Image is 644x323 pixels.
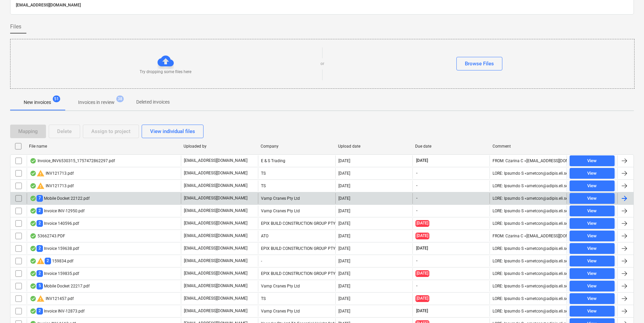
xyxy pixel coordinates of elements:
[150,127,195,136] div: View individual files
[30,196,37,201] div: OCR finished
[184,283,247,289] p: [EMAIL_ADDRESS][DOMAIN_NAME]
[587,220,597,228] div: View
[30,295,74,303] div: INV121457.pdf
[30,233,37,239] div: OCR finished
[30,208,85,214] div: Invoice INV-12950.pdf
[184,233,247,239] p: [EMAIL_ADDRESS][DOMAIN_NAME]
[456,57,502,70] button: Browse Files
[184,271,247,276] p: [EMAIL_ADDRESS][DOMAIN_NAME]
[30,270,79,277] div: Invoice 159835.pdf
[570,231,615,241] button: View
[570,243,615,254] button: View
[184,144,255,149] div: Uploaded by
[415,220,429,227] span: [DATE]
[37,169,45,177] span: warning
[30,169,74,177] div: INV121713.pdf
[30,283,37,289] div: OCR finished
[37,257,45,265] span: warning
[570,306,615,317] button: View
[587,270,597,278] div: View
[338,196,350,201] div: [DATE]
[415,170,418,176] span: -
[415,295,429,302] span: [DATE]
[587,257,597,265] div: View
[570,180,615,191] button: View
[338,296,350,301] div: [DATE]
[30,195,90,201] div: Mobile Docket 22122.pdf
[415,258,418,264] span: -
[30,233,65,239] div: 53662743.PDF
[320,61,324,67] p: or
[30,158,115,164] div: Invoice_INV6530315_1757472862297.pdf
[258,206,335,216] div: Vamp Cranes Pty Ltd
[30,271,37,276] div: OCR finished
[184,220,247,226] p: [EMAIL_ADDRESS][DOMAIN_NAME]
[30,182,74,190] div: INV121713.pdf
[258,293,335,304] div: TS
[610,290,644,323] iframe: Chat Widget
[338,158,350,163] div: [DATE]
[184,158,247,164] p: [EMAIL_ADDRESS][DOMAIN_NAME]
[30,283,90,289] div: Mobile Docket 22217.pdf
[37,308,43,314] span: 2
[24,99,51,106] p: New invoices
[142,125,204,138] button: View individual files
[415,195,418,201] span: -
[258,231,335,241] div: ATO
[415,308,429,314] span: [DATE]
[587,170,597,177] div: View
[415,208,418,214] span: -
[258,218,335,229] div: EPIX BUILD CONSTRUCTION GROUP PTY LTD
[258,281,335,292] div: Vamp Cranes Pty Ltd
[415,283,418,289] span: -
[258,155,335,166] div: E & S Trading
[258,306,335,317] div: Vamp Cranes Pty Ltd
[415,183,418,189] span: -
[10,23,21,31] span: Files
[136,99,170,106] p: Deleted invoices
[30,221,37,226] div: OCR finished
[30,245,79,252] div: Invoice 159638.pdf
[184,183,247,189] p: [EMAIL_ADDRESS][DOMAIN_NAME]
[338,221,350,226] div: [DATE]
[261,144,332,149] div: Company
[184,170,247,176] p: [EMAIL_ADDRESS][DOMAIN_NAME]
[587,232,597,240] div: View
[184,308,247,314] p: [EMAIL_ADDRESS][DOMAIN_NAME]
[587,195,597,202] div: View
[37,220,43,227] span: 2
[258,168,335,179] div: TS
[338,144,410,149] div: Upload date
[140,69,191,75] p: Try dropping some files here
[587,295,597,303] div: View
[184,296,247,301] p: [EMAIL_ADDRESS][DOMAIN_NAME]
[30,246,37,251] div: OCR finished
[338,171,350,176] div: [DATE]
[30,171,37,176] div: OCR finished
[258,268,335,279] div: EPIX BUILD CONSTRUCTION GROUP PTY LTD
[415,144,487,149] div: Due date
[10,39,635,89] div: Try dropping some files hereorBrowse Files
[78,99,115,106] p: Invoices in review
[30,257,73,265] div: 159834.pdf
[587,157,597,165] div: View
[37,270,43,277] span: 2
[258,243,335,254] div: EPIX BUILD CONSTRUCTION GROUP PTY LTD
[338,246,350,251] div: [DATE]
[37,182,45,190] span: warning
[570,218,615,229] button: View
[258,256,335,266] div: -
[30,258,37,264] div: OCR finished
[570,256,615,266] button: View
[30,220,79,227] div: Invoice 140596.pdf
[587,182,597,190] div: View
[184,195,247,201] p: [EMAIL_ADDRESS][DOMAIN_NAME]
[184,245,247,251] p: [EMAIL_ADDRESS][DOMAIN_NAME]
[587,207,597,215] div: View
[415,158,429,164] span: [DATE]
[570,168,615,179] button: View
[570,206,615,216] button: View
[30,308,37,314] div: OCR finished
[570,193,615,204] button: View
